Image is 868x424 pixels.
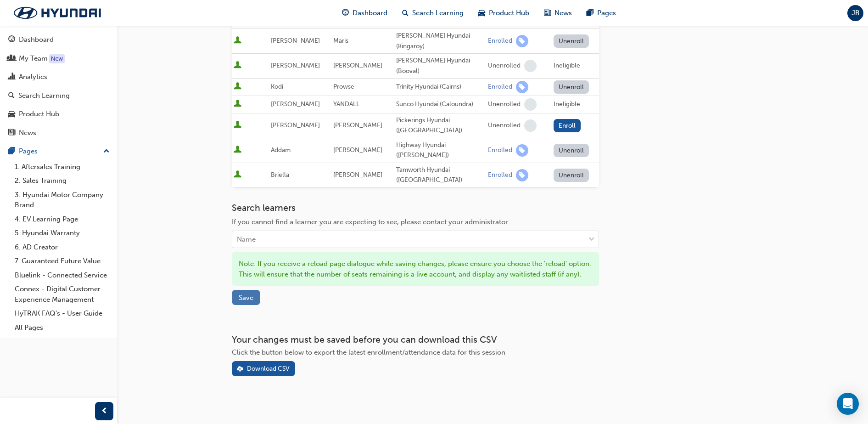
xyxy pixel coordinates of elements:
span: User is active [234,61,241,70]
span: JB [851,8,860,18]
button: Enroll [554,119,581,132]
a: 3. Hyundai Motor Company Brand [11,188,113,212]
a: Bluelink - Connected Service [11,268,113,283]
a: news-iconNews [537,4,579,23]
a: 6. AD Creator [11,240,113,254]
a: Connex - Digital Customer Experience Management [11,282,113,306]
button: DashboardMy TeamAnalyticsSearch LearningProduct HubNews [4,29,113,143]
div: Enrolled [488,37,512,45]
button: Download CSV [232,361,295,376]
button: Unenroll [554,144,589,157]
a: car-iconProduct Hub [471,4,537,23]
a: My Team [4,50,113,67]
div: Product Hub [19,109,59,119]
button: Unenroll [554,169,589,182]
span: news-icon [8,129,15,137]
div: Name [237,234,256,245]
span: Search Learning [412,8,464,18]
span: learningRecordVerb_ENROLL-icon [516,35,528,47]
div: [PERSON_NAME] Hyundai (Booval) [396,56,484,76]
span: [PERSON_NAME] [271,37,320,45]
button: Unenroll [554,34,589,48]
a: pages-iconPages [579,4,623,23]
span: [PERSON_NAME] [333,146,382,154]
div: News [19,128,36,138]
a: Analytics [4,68,113,85]
span: people-icon [8,55,15,63]
span: learningRecordVerb_NONE-icon [524,60,537,72]
div: Enrolled [488,146,512,155]
a: Dashboard [4,31,113,48]
span: down-icon [588,234,595,246]
div: Search Learning [18,90,70,101]
span: search-icon [8,92,15,100]
a: guage-iconDashboard [335,4,395,23]
span: learningRecordVerb_ENROLL-icon [516,169,528,181]
span: car-icon [478,7,485,19]
span: learningRecordVerb_NONE-icon [524,98,537,111]
span: up-icon [103,146,110,158]
span: [PERSON_NAME] [333,62,382,69]
h3: Search learners [232,203,599,213]
span: Product Hub [489,8,529,18]
div: Trinity Hyundai (Cairns) [396,82,484,92]
span: pages-icon [587,7,594,19]
a: News [4,124,113,141]
div: [PERSON_NAME] Hyundai (Kingaroy) [396,31,484,51]
span: Maris [333,37,348,45]
span: pages-icon [8,147,15,156]
span: [PERSON_NAME] [333,121,382,129]
span: YANDALL [333,100,359,108]
span: guage-icon [8,36,15,44]
div: Enrolled [488,171,512,180]
a: 1. Aftersales Training [11,160,113,174]
a: search-iconSearch Learning [395,4,471,23]
a: All Pages [11,321,113,335]
span: [PERSON_NAME] [271,62,320,69]
span: User is active [234,100,241,109]
span: news-icon [544,7,551,19]
div: Pickerings Hyundai ([GEOGRAPHIC_DATA]) [396,115,484,136]
div: Tamworth Hyundai ([GEOGRAPHIC_DATA]) [396,165,484,186]
span: prev-icon [101,406,108,417]
span: chart-icon [8,73,15,81]
a: Product Hub [4,106,113,123]
span: Pages [597,8,616,18]
span: download-icon [237,366,243,373]
a: 5. Hyundai Warranty [11,226,113,240]
div: Pages [19,146,38,157]
span: Dashboard [353,8,387,18]
span: Prowse [333,83,354,90]
div: Sunco Hyundai (Caloundra) [396,99,484,110]
h3: Your changes must be saved before you can download this CSV [232,334,599,345]
div: Unenrolled [488,62,521,70]
span: Briella [271,171,289,179]
span: User is active [234,170,241,180]
div: Note: If you receive a reload page dialogue while saving changes, please ensure you choose the 'r... [232,252,599,286]
span: User is active [234,146,241,155]
a: 7. Guaranteed Future Value [11,254,113,268]
div: Dashboard [19,34,54,45]
div: Tooltip anchor [49,54,65,63]
div: My Team [19,53,48,64]
span: Click the button below to export the latest enrollment/attendance data for this session [232,348,505,356]
span: [PERSON_NAME] [333,171,382,179]
span: learningRecordVerb_ENROLL-icon [516,81,528,93]
button: Save [232,290,260,305]
button: Pages [4,143,113,160]
span: User is active [234,36,241,45]
a: 4. EV Learning Page [11,212,113,226]
span: search-icon [402,7,409,19]
div: Unenrolled [488,121,521,130]
a: 2. Sales Training [11,174,113,188]
div: Unenrolled [488,100,521,109]
button: JB [847,5,863,21]
span: Kodi [271,83,283,90]
span: [PERSON_NAME] [271,121,320,129]
span: learningRecordVerb_ENROLL-icon [516,144,528,157]
span: learningRecordVerb_NONE-icon [524,119,537,132]
div: Analytics [19,72,47,82]
img: Trak [5,3,110,23]
span: [PERSON_NAME] [271,100,320,108]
